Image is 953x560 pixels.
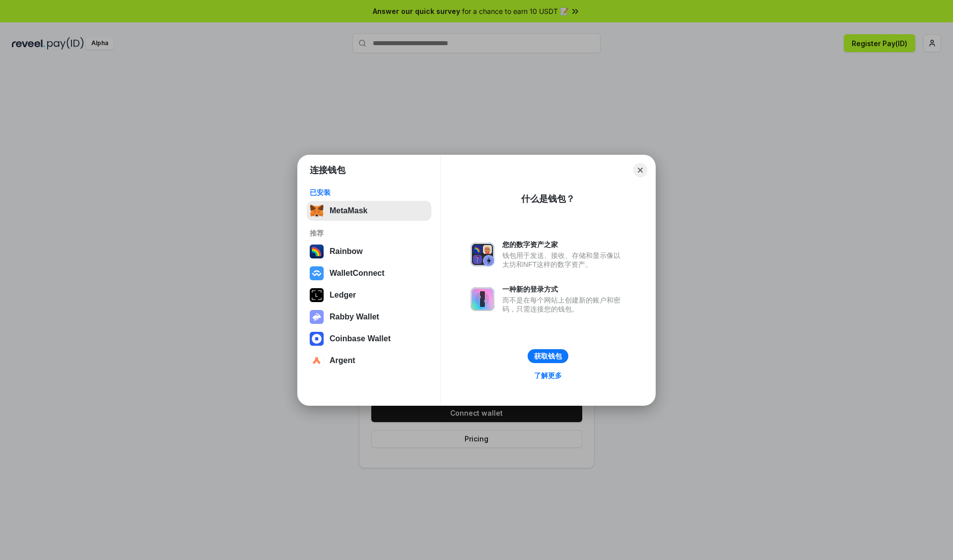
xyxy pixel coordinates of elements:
[310,245,324,258] img: svg+xml,%3Csvg%20width%3D%22120%22%20height%3D%22120%22%20viewBox%3D%220%200%20120%20120%22%20fil...
[310,204,324,218] img: svg+xml,%3Csvg%20fill%3D%22none%22%20height%3D%2233%22%20viewBox%3D%220%200%2035%2033%22%20width%...
[310,229,428,238] div: 推荐
[534,352,562,361] div: 获取钱包
[307,351,431,371] button: Argent
[521,193,575,205] div: 什么是钱包？
[310,188,428,197] div: 已安装
[471,287,494,311] img: svg+xml,%3Csvg%20xmlns%3D%22http%3A%2F%2Fwww.w3.org%2F2000%2Fsvg%22%20fill%3D%22none%22%20viewBox...
[310,288,324,302] img: svg+xml,%3Csvg%20xmlns%3D%22http%3A%2F%2Fwww.w3.org%2F2000%2Fsvg%22%20width%3D%2228%22%20height%3...
[502,240,625,249] div: 您的数字资产之家
[310,354,324,368] img: svg+xml,%3Csvg%20width%3D%2228%22%20height%3D%2228%22%20viewBox%3D%220%200%2028%2028%22%20fill%3D...
[330,269,385,278] div: WalletConnect
[310,310,324,324] img: svg+xml,%3Csvg%20xmlns%3D%22http%3A%2F%2Fwww.w3.org%2F2000%2Fsvg%22%20fill%3D%22none%22%20viewBox...
[471,243,494,266] img: svg+xml,%3Csvg%20xmlns%3D%22http%3A%2F%2Fwww.w3.org%2F2000%2Fsvg%22%20fill%3D%22none%22%20viewBox...
[307,285,431,305] button: Ledger
[502,296,625,313] div: 而不是在每个网站上创建新的账户和密码，只需连接您的钱包。
[307,329,431,349] button: Coinbase Wallet
[330,356,355,365] div: Argent
[330,247,363,256] div: Rainbow
[330,291,356,300] div: Ledger
[310,266,324,280] img: svg+xml,%3Csvg%20width%3D%2228%22%20height%3D%2228%22%20viewBox%3D%220%200%2028%2028%22%20fill%3D...
[307,307,431,327] button: Rabby Wallet
[307,263,431,283] button: WalletConnect
[310,332,324,346] img: svg+xml,%3Csvg%20width%3D%2228%22%20height%3D%2228%22%20viewBox%3D%220%200%2028%2028%22%20fill%3D...
[307,201,431,221] button: MetaMask
[330,334,391,343] div: Coinbase Wallet
[307,242,431,261] button: Rainbow
[330,312,379,321] div: Rabby Wallet
[502,285,625,294] div: 一种新的登录方式
[528,369,568,382] a: 了解更多
[502,251,625,269] div: 钱包用于发送、接收、存储和显示像以太坊和NFT这样的数字资产。
[534,371,562,380] div: 了解更多
[633,163,647,177] button: Close
[528,349,568,363] button: 获取钱包
[310,164,345,176] h1: 连接钱包
[330,206,367,215] div: MetaMask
